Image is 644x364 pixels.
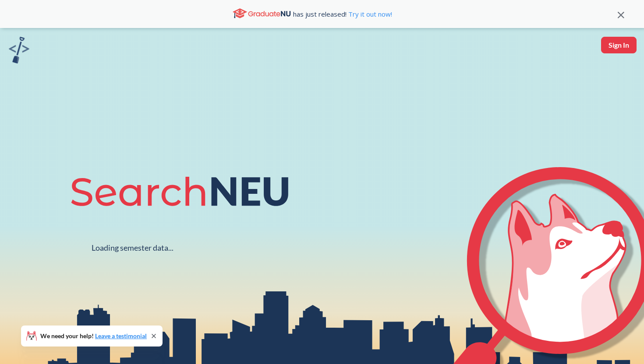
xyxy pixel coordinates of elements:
[92,243,173,253] div: Loading semester data...
[601,37,637,53] button: Sign In
[293,9,392,19] span: has just released!
[9,37,29,66] a: sandbox logo
[9,37,29,63] img: sandbox logo
[95,332,147,339] a: Leave a testimonial
[40,333,147,339] span: We need your help!
[347,10,392,18] a: Try it out now!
